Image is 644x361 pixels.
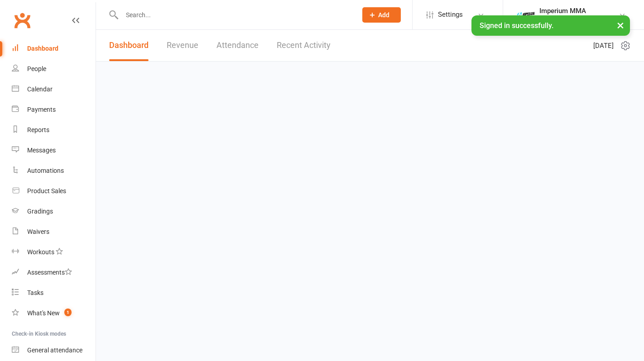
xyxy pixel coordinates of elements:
img: thumb_image1639376871.png [517,6,535,24]
div: General attendance [27,347,82,354]
span: [DATE] [593,40,614,51]
a: Attendance [216,30,259,61]
a: Messages [12,140,96,161]
div: Gradings [27,208,53,215]
span: 1 [64,309,72,316]
div: Messages [27,147,56,154]
a: Product Sales [12,181,96,201]
button: × [612,15,629,35]
div: Product Sales [27,187,66,195]
input: Search... [119,9,351,21]
div: What's New [27,309,60,317]
a: Gradings [12,201,96,222]
a: Workouts [12,242,96,262]
div: Reports [27,126,49,133]
button: Add [362,7,401,23]
div: Assessments [27,269,72,276]
a: Payments [12,100,96,120]
div: Automations [27,167,64,174]
a: Revenue [167,30,198,61]
a: Calendar [12,79,96,100]
span: Settings [438,5,463,25]
a: Clubworx [11,9,34,32]
div: Tasks [27,289,43,296]
div: Calendar [27,85,53,93]
a: Automations [12,161,96,181]
div: Dashboard [27,45,58,52]
a: Dashboard [12,38,96,59]
div: Waivers [27,228,49,235]
div: Workouts [27,248,54,256]
div: Payments [27,106,56,113]
a: Dashboard [109,30,149,61]
a: What's New1 [12,303,96,323]
span: Signed in successfully. [480,21,553,30]
div: Imperium MMA [539,7,619,15]
a: Assessments [12,262,96,283]
a: People [12,59,96,79]
a: Reports [12,120,96,140]
a: Waivers [12,222,96,242]
div: People [27,65,46,72]
a: Tasks [12,283,96,303]
a: Recent Activity [277,30,331,61]
a: General attendance kiosk mode [12,340,96,361]
div: Imperium Mixed Martial Arts [539,15,619,23]
span: Add [378,11,389,19]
